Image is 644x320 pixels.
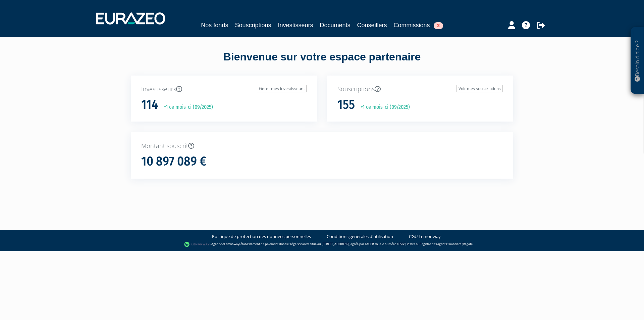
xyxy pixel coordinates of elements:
div: - Agent de (établissement de paiement dont le siège social est situé au [STREET_ADDRESS], agréé p... [7,241,637,248]
a: Gérer mes investisseurs [257,85,307,92]
h1: 114 [141,98,158,112]
a: Conditions générales d'utilisation [327,233,393,240]
a: CGU Lemonway [409,233,441,240]
a: Voir mes souscriptions [457,85,503,92]
p: Souscriptions [337,85,503,94]
a: Commissions2 [394,20,443,30]
a: Documents [320,20,351,30]
div: Bienvenue sur votre espace partenaire [126,49,518,76]
img: logo-lemonway.png [184,241,210,248]
a: Souscriptions [235,20,271,30]
h1: 10 897 089 € [141,154,206,169]
p: Investisseurs [141,85,307,94]
a: Conseillers [357,20,387,30]
p: +1 ce mois-ci (09/2025) [159,103,213,111]
a: Registre des agents financiers (Regafi) [420,242,473,246]
a: Lemonway [224,242,239,246]
a: Nos fonds [201,20,228,30]
h1: 155 [337,98,355,112]
span: 2 [434,22,443,29]
a: Investisseurs [278,20,313,30]
p: +1 ce mois-ci (09/2025) [356,103,410,111]
a: Politique de protection des données personnelles [212,233,311,240]
img: 1732889491-logotype_eurazeo_blanc_rvb.png [96,12,165,25]
p: Besoin d'aide ? [634,31,641,91]
p: Montant souscrit [141,142,503,150]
